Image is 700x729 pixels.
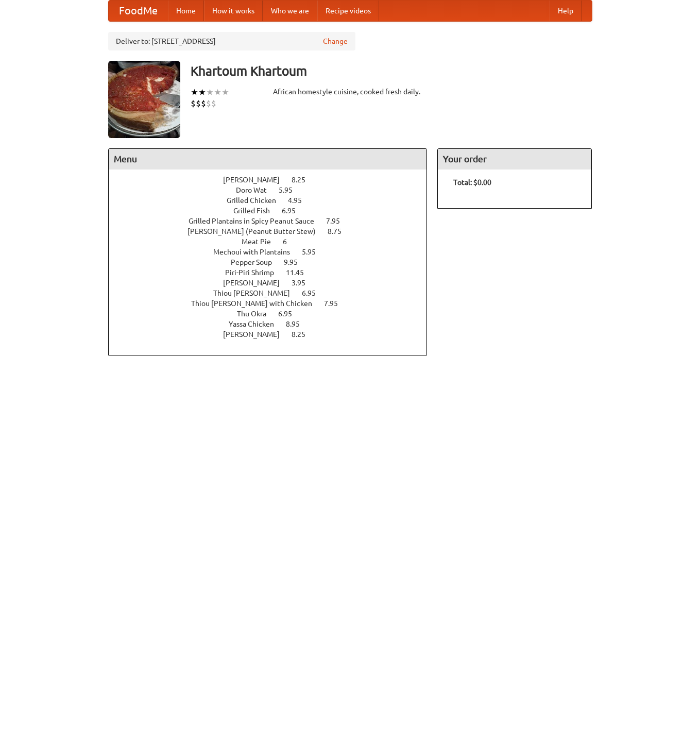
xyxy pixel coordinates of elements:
li: $ [201,98,206,109]
a: Thu Okra 6.95 [237,310,311,318]
span: Grilled Fish [233,207,280,215]
a: Change [323,36,348,46]
span: Thiou [PERSON_NAME] with Chicken [191,299,322,308]
h4: Your order [438,149,591,169]
h4: Menu [109,149,427,169]
a: [PERSON_NAME] 8.25 [223,176,325,184]
a: Yassa Chicken 8.95 [229,320,319,328]
a: Grilled Fish 6.95 [233,207,315,215]
a: Recipe videos [317,1,379,21]
a: Doro Wat 5.95 [236,186,312,194]
h3: Khartoum Khartoum [191,61,592,81]
span: [PERSON_NAME] (Peanut Butter Stew) [187,227,326,235]
span: 7.95 [326,217,350,225]
div: African homestyle cuisine, cooked fresh daily. [273,87,428,97]
a: Meat Pie 6 [242,238,306,246]
a: Help [550,1,582,21]
span: 8.75 [328,227,352,235]
span: Piri-Piri Shrimp [225,268,284,277]
span: 6.95 [282,207,306,215]
li: ★ [191,87,198,98]
span: Grilled Plantains in Spicy Peanut Sauce [189,217,325,225]
a: Thiou [PERSON_NAME] 6.95 [213,289,335,297]
li: $ [211,98,216,109]
a: Mechoui with Plantains 5.95 [213,248,335,256]
a: FoodMe [109,1,168,21]
li: ★ [214,87,221,98]
span: 5.95 [279,186,303,194]
span: 8.95 [286,320,310,328]
li: ★ [198,87,206,98]
span: Grilled Chicken [227,196,286,205]
img: angular.jpg [108,61,180,138]
span: [PERSON_NAME] [223,330,290,338]
a: [PERSON_NAME] 3.95 [223,279,325,287]
li: ★ [206,87,214,98]
span: 6.95 [278,310,302,318]
li: $ [191,98,196,109]
span: 8.25 [292,176,316,184]
a: Piri-Piri Shrimp 11.45 [225,268,323,277]
span: 9.95 [284,258,308,266]
span: [PERSON_NAME] [223,176,290,184]
li: $ [196,98,201,109]
a: Who we are [263,1,317,21]
span: [PERSON_NAME] [223,279,290,287]
span: Thu Okra [237,310,277,318]
span: 8.25 [292,330,316,338]
b: Total: $0.00 [453,178,491,187]
span: Mechoui with Plantains [213,248,300,256]
span: 4.95 [288,196,312,205]
span: Pepper Soup [231,258,282,266]
span: Thiou [PERSON_NAME] [213,289,300,297]
span: Meat Pie [242,238,281,246]
span: 3.95 [292,279,316,287]
span: Doro Wat [236,186,277,194]
span: 5.95 [302,248,326,256]
a: How it works [204,1,263,21]
span: 6 [283,238,297,246]
a: Home [168,1,204,21]
a: Pepper Soup 9.95 [231,258,317,266]
a: Thiou [PERSON_NAME] with Chicken 7.95 [191,299,357,308]
span: 6.95 [302,289,326,297]
div: Deliver to: [STREET_ADDRESS] [108,32,355,50]
a: Grilled Chicken 4.95 [227,196,321,205]
span: 11.45 [286,268,314,277]
li: ★ [221,87,229,98]
span: 7.95 [324,299,348,308]
a: [PERSON_NAME] (Peanut Butter Stew) 8.75 [187,227,361,235]
span: Yassa Chicken [229,320,284,328]
a: [PERSON_NAME] 8.25 [223,330,325,338]
li: $ [206,98,211,109]
a: Grilled Plantains in Spicy Peanut Sauce 7.95 [189,217,359,225]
